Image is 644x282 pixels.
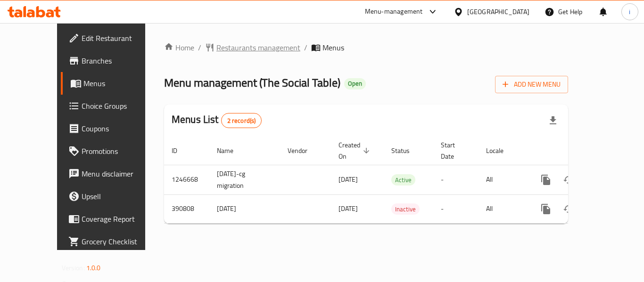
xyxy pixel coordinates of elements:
[479,165,527,194] td: All
[391,174,415,185] div: Active
[391,145,422,156] span: Status
[82,123,157,134] span: Coupons
[164,137,633,224] table: enhanced table
[486,145,516,156] span: Locale
[629,7,630,17] span: i
[61,72,165,95] a: Menus
[61,162,165,185] a: Menu disclaimer
[322,42,344,53] span: Menus
[82,145,157,157] span: Promotions
[339,173,358,185] span: [DATE]
[172,113,262,128] h2: Menus List
[61,117,165,140] a: Coupons
[61,185,165,208] a: Upsell
[288,145,320,156] span: Vendor
[164,72,340,93] span: Menu management ( The Social Table )
[172,145,190,156] span: ID
[82,213,157,225] span: Coverage Report
[216,42,300,53] span: Restaurants management
[391,203,420,215] div: Inactive
[527,137,633,165] th: Actions
[557,198,580,220] button: Change Status
[61,95,165,117] a: Choice Groups
[82,168,157,179] span: Menu disclaimer
[82,236,157,247] span: Grocery Checklist
[535,198,557,220] button: more
[535,169,557,191] button: more
[82,32,157,44] span: Edit Restaurant
[62,262,85,274] span: Version:
[479,194,527,223] td: All
[339,202,358,215] span: [DATE]
[433,194,479,223] td: -
[209,194,280,223] td: [DATE]
[339,139,372,162] span: Created On
[61,208,165,230] a: Coverage Report
[82,55,157,66] span: Branches
[467,7,529,17] div: [GEOGRAPHIC_DATA]
[391,204,420,215] span: Inactive
[86,262,101,274] span: 1.0.0
[61,230,165,253] a: Grocery Checklist
[433,165,479,194] td: -
[222,116,262,125] span: 2 record(s)
[391,175,415,185] span: Active
[83,78,157,89] span: Menus
[164,42,568,53] nav: breadcrumb
[495,76,568,93] button: Add New Menu
[344,78,366,89] div: Open
[304,42,307,53] li: /
[557,169,580,191] button: Change Status
[61,27,165,49] a: Edit Restaurant
[542,109,564,132] div: Export file
[61,49,165,72] a: Branches
[82,100,157,112] span: Choice Groups
[217,145,246,156] span: Name
[441,139,467,162] span: Start Date
[221,113,262,128] div: Total records count
[503,79,561,90] span: Add New Menu
[198,42,201,53] li: /
[209,165,280,194] td: [DATE]-cg migration
[205,42,300,53] a: Restaurants management
[82,191,157,202] span: Upsell
[365,6,423,17] div: Menu-management
[344,80,366,88] span: Open
[164,165,209,194] td: 1246668
[164,42,194,53] a: Home
[164,194,209,223] td: 390808
[61,140,165,162] a: Promotions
